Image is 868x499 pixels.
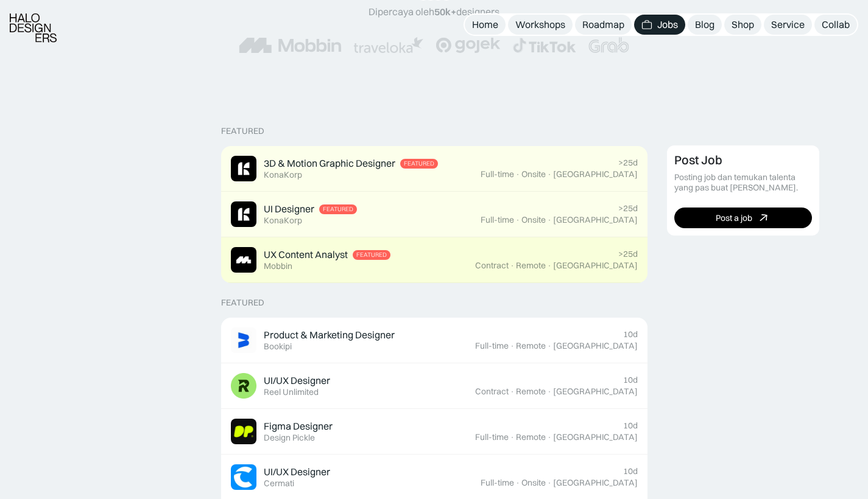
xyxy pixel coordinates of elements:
div: 10d [623,420,638,431]
div: Dipercaya oleh designers [369,5,499,18]
div: · [515,215,520,225]
img: Job Image [231,247,256,273]
div: · [547,215,552,225]
a: Home [465,15,506,35]
div: Full-time [481,169,514,180]
img: Job Image [231,373,256,399]
div: [GEOGRAPHIC_DATA] [553,260,638,271]
div: Mobbin [264,261,292,271]
div: UI Designer [264,203,314,215]
div: Featured [323,206,353,213]
div: Post a job [716,213,752,223]
div: Featured [356,251,387,259]
div: 10d [623,375,638,385]
div: KonaKorp [264,170,302,180]
a: Job ImageProduct & Marketing DesignerBookipi10dFull-time·Remote·[GEOGRAPHIC_DATA] [221,318,647,363]
div: · [547,478,552,488]
div: Workshops [515,18,565,31]
div: Featured [221,126,264,136]
div: >25d [618,249,638,259]
div: [GEOGRAPHIC_DATA] [553,478,638,488]
div: Featured [404,160,434,167]
a: Job ImageFigma DesignerDesign Pickle10dFull-time·Remote·[GEOGRAPHIC_DATA] [221,409,647,455]
div: Full-time [481,478,514,488]
a: Blog [688,15,722,35]
div: UX Content Analyst [264,248,348,261]
div: Full-time [475,341,509,351]
div: · [547,260,552,271]
a: Job ImageUI/UX DesignerReel Unlimited10dContract·Remote·[GEOGRAPHIC_DATA] [221,363,647,409]
div: Roadmap [582,18,624,31]
a: Shop [724,15,761,35]
img: Job Image [231,419,256,444]
div: [GEOGRAPHIC_DATA] [553,386,638,397]
div: Remote [516,432,546,442]
div: Contract [475,386,509,397]
div: [GEOGRAPHIC_DATA] [553,169,638,180]
div: Post Job [674,153,722,167]
div: · [547,386,552,397]
img: Job Image [231,201,256,227]
div: [GEOGRAPHIC_DATA] [553,432,638,442]
div: Posting job dan temukan talenta yang pas buat [PERSON_NAME]. [674,172,812,193]
div: 10d [623,466,638,476]
div: Bookipi [264,341,292,352]
span: 50k+ [434,5,456,18]
div: Reel Unlimited [264,387,319,397]
a: Workshops [508,15,573,35]
img: Job Image [231,327,256,353]
div: Full-time [475,432,509,442]
div: Remote [516,386,546,397]
div: · [547,341,552,351]
img: Job Image [231,156,256,181]
div: Service [771,18,805,31]
div: Jobs [657,18,678,31]
a: Job ImageUX Content AnalystFeaturedMobbin>25dContract·Remote·[GEOGRAPHIC_DATA] [221,237,647,283]
a: Collab [814,15,857,35]
div: 3D & Motion Graphic Designer [264,157,395,170]
div: · [547,432,552,442]
div: · [510,432,515,442]
div: KonaKorp [264,215,302,226]
div: Figma Designer [264,420,333,433]
div: · [515,478,520,488]
div: Onsite [521,478,546,488]
div: Collab [822,18,850,31]
div: Shop [732,18,754,31]
div: Onsite [521,215,546,225]
div: UI/UX Designer [264,466,330,478]
a: Job ImageUI DesignerFeaturedKonaKorp>25dFull-time·Onsite·[GEOGRAPHIC_DATA] [221,192,647,237]
a: Post a job [674,208,812,228]
a: Jobs [634,15,685,35]
div: · [510,341,515,351]
div: Contract [475,260,509,271]
div: [GEOGRAPHIC_DATA] [553,341,638,351]
div: [GEOGRAPHIC_DATA] [553,215,638,225]
img: Job Image [231,464,256,490]
a: Roadmap [575,15,632,35]
div: · [510,260,515,271]
div: · [510,386,515,397]
div: >25d [618,158,638,168]
div: Product & Marketing Designer [264,329,395,341]
div: Full-time [481,215,514,225]
div: Remote [516,341,546,351]
div: 10d [623,329,638,340]
div: Featured [221,298,264,308]
a: Job Image3D & Motion Graphic DesignerFeaturedKonaKorp>25dFull-time·Onsite·[GEOGRAPHIC_DATA] [221,146,647,192]
div: Design Pickle [264,433,315,443]
div: >25d [618,203,638,214]
div: · [547,169,552,180]
div: UI/UX Designer [264,374,330,387]
div: · [515,169,520,180]
div: Blog [695,18,715,31]
div: Cermati [264,478,294,489]
div: Remote [516,260,546,271]
div: Home [472,18,498,31]
div: Onsite [521,169,546,180]
a: Service [764,15,812,35]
